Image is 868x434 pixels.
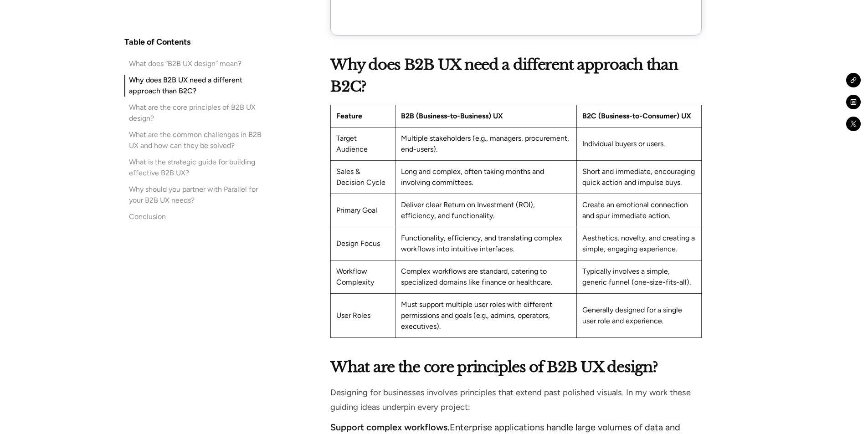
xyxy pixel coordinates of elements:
div: Why does B2B UX need a different approach than B2C? [129,75,268,97]
td: Short and immediate, encouraging quick action and impulse buys. [577,160,701,194]
td: Primary Goal [331,194,395,227]
td: Multiple stakeholders (e.g., managers, procurement, end-users). [395,127,577,160]
th: B2B (Business-to-Business) UX [395,105,577,127]
th: B2C (Business-to-Consumer) UX [577,105,701,127]
p: Designing for businesses involves principles that extend past polished visuals. In my work these ... [330,385,701,414]
th: Feature [331,105,395,127]
strong: Support complex workflows. [330,422,450,433]
td: Deliver clear Return on Investment (ROI), efficiency, and functionality. [395,194,577,227]
td: Long and complex, often taking months and involving committees. [395,160,577,194]
td: Typically involves a simple, generic funnel (one-size-fits-all). [577,260,701,293]
a: Why should you partner with Parallel for your B2B UX needs? [124,184,268,206]
td: Generally designed for a single user role and experience. [577,293,701,337]
a: Why does B2B UX need a different approach than B2C? [124,75,268,97]
div: What is the strategic guide for building effective B2B UX? [129,157,268,179]
div: What does “B2B UX design” mean? [129,58,241,69]
div: What are the common challenges in B2B UX and how can they be solved? [129,129,268,151]
div: Why should you partner with Parallel for your B2B UX needs? [129,184,268,206]
strong: Why does B2B UX need a different approach than B2C? [330,56,678,96]
td: Workflow Complexity [331,260,395,293]
td: Aesthetics, novelty, and creating a simple, engaging experience. [577,227,701,260]
a: What is the strategic guide for building effective B2B UX? [124,157,268,179]
td: Create an emotional connection and spur immediate action. [577,194,701,227]
a: Conclusion [124,211,268,222]
td: Functionality, efficiency, and translating complex workflows into intuitive interfaces. [395,227,577,260]
td: Target Audience [331,127,395,160]
td: Must support multiple user roles with different permissions and goals (e.g., admins, operators, e... [395,293,577,337]
a: What does “B2B UX design” mean? [124,58,268,69]
a: What are the common challenges in B2B UX and how can they be solved? [124,129,268,151]
div: What are the core principles of B2B UX design? [129,102,268,124]
td: Individual buyers or users. [577,127,701,160]
td: Complex workflows are standard, catering to specialized domains like finance or healthcare. [395,260,577,293]
td: Sales & Decision Cycle [331,160,395,194]
td: Design Focus [331,227,395,260]
div: Conclusion [129,211,166,222]
strong: What are the core principles of B2B UX design? [330,358,657,376]
a: What are the core principles of B2B UX design? [124,102,268,124]
td: User Roles [331,293,395,337]
h4: Table of Contents [124,36,190,47]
